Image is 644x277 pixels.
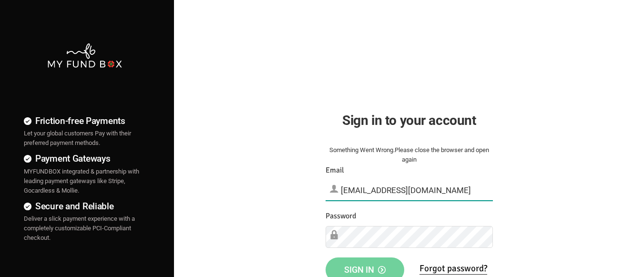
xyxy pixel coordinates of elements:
h2: Sign in to your account [326,110,493,131]
input: Email [326,180,493,201]
span: Sign in [344,265,386,275]
h4: Friction-free Payments [24,114,145,128]
div: Something Went Wrong.Please close the browser and open again [326,145,493,164]
label: Email [326,164,344,176]
h4: Payment Gateways [24,152,145,165]
span: Let your global customers Pay with their preferred payment methods. [24,130,131,146]
img: mfbwhite.png [47,42,123,69]
label: Password [326,210,356,222]
span: Deliver a slick payment experience with a completely customizable PCI-Compliant checkout. [24,215,135,241]
span: MYFUNDBOX integrated & partnership with leading payment gateways like Stripe, Gocardless & Mollie. [24,168,139,194]
h4: Secure and Reliable [24,199,145,213]
a: Forgot password? [419,263,487,275]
